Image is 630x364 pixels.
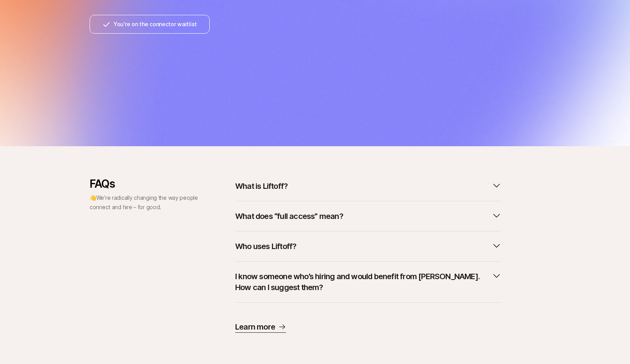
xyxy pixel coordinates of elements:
p: I know someone who’s hiring and would benefit from [PERSON_NAME]. How can I suggest them? [235,271,489,293]
span: We’re radically changing the way people connect and hire – for good. [90,194,198,210]
a: Learn more [235,321,286,333]
p: 👋 [90,193,199,212]
button: What is Liftoff? [235,178,501,195]
button: Who uses Liftoff? [235,238,501,255]
button: I know someone who’s hiring and would benefit from [PERSON_NAME]. How can I suggest them? [235,268,501,296]
p: Learn more [235,321,275,332]
p: Who uses Liftoff? [235,241,296,252]
button: What does “full access” mean? [235,208,501,225]
p: What is Liftoff? [235,181,288,192]
p: FAQs [90,178,199,190]
button: You’re on the connector waitlist [90,15,210,34]
p: What does “full access” mean? [235,211,343,222]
